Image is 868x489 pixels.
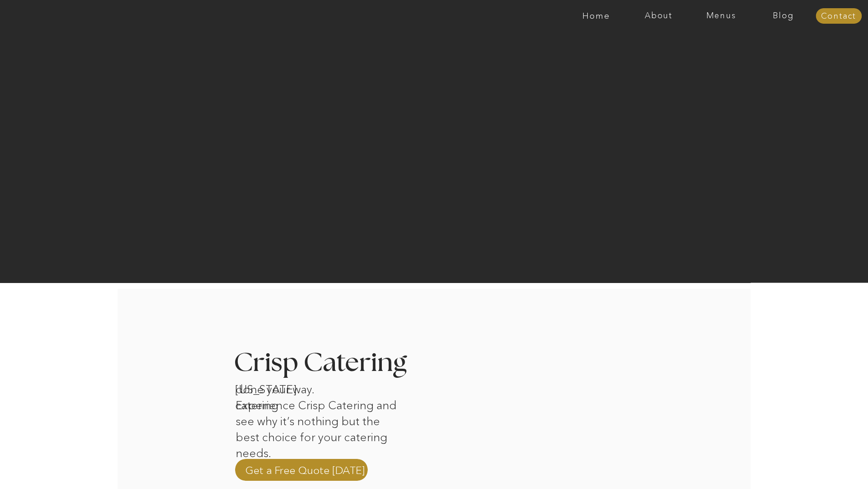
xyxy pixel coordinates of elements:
[235,381,330,393] h1: [US_STATE] catering
[234,350,430,377] h3: Crisp Catering
[627,11,690,21] a: About
[236,381,402,439] p: done your way. Experience Crisp Catering and see why it’s nothing but the best choice for your ca...
[752,11,815,21] a: Blog
[565,11,627,21] a: Home
[816,12,862,21] a: Contact
[690,11,752,21] a: Menus
[245,463,365,477] a: Get a Free Quote [DATE]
